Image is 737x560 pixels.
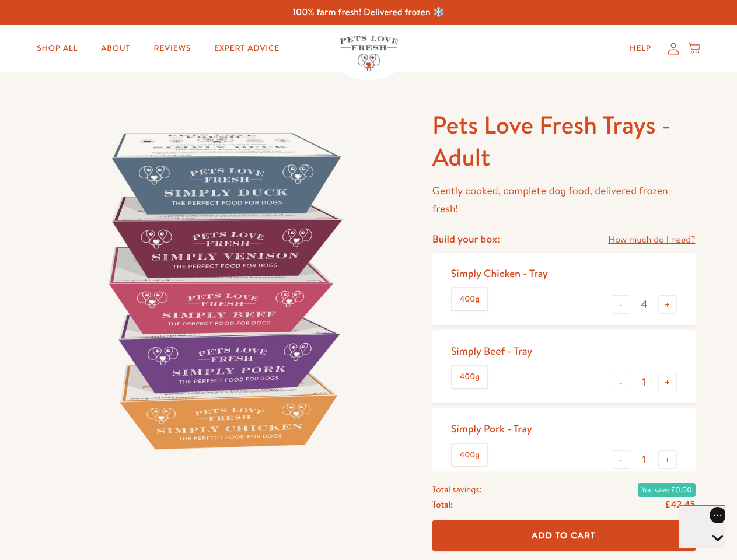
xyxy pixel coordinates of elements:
[42,109,404,471] img: Pets Love Fresh Trays - Adult
[612,450,630,469] button: -
[665,498,696,511] span: £42.45
[452,444,487,466] label: 400g
[638,483,696,497] span: You save £0.00
[620,37,661,60] a: Help
[205,37,289,60] a: Expert Advice
[432,232,500,246] h4: Build your box:
[432,520,696,551] button: Add To Cart
[612,373,630,391] button: -
[452,288,487,310] label: 400g
[658,450,677,469] button: +
[144,37,200,60] a: Reviews
[340,36,398,71] img: Pets Love Fresh
[451,422,532,435] div: Simply Pork - Tray
[679,505,725,548] iframe: Gorgias live chat messenger
[658,373,677,391] button: +
[432,497,453,512] span: Total:
[432,482,482,497] span: Total savings:
[532,529,596,541] span: Add To Cart
[608,232,695,248] a: How much do I need?
[452,366,487,388] label: 400g
[92,37,139,60] a: About
[612,295,630,314] button: -
[658,295,677,314] button: +
[432,109,696,173] h1: Pets Love Fresh Trays - Adult
[27,37,87,60] a: Shop All
[432,182,696,218] p: Gently cooked, complete dog food, delivered frozen fresh!
[451,344,532,358] div: Simply Beef - Tray
[451,267,548,280] div: Simply Chicken - Tray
